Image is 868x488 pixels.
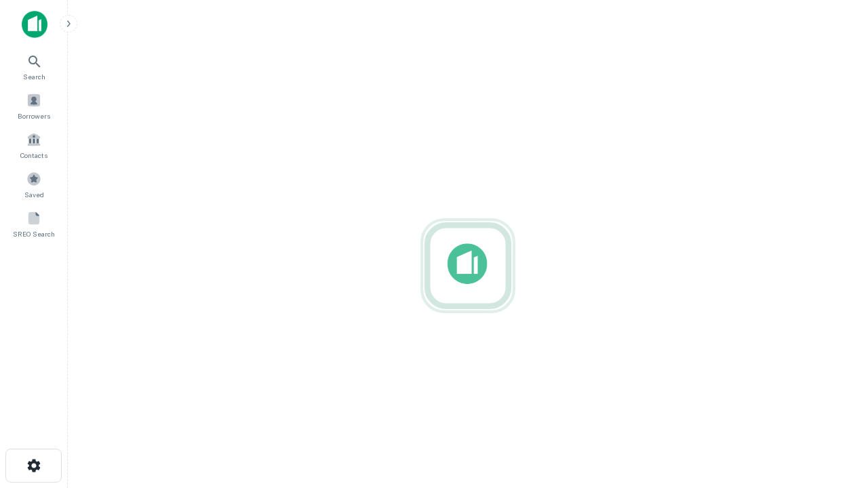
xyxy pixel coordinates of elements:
a: Saved [4,166,64,203]
span: Search [23,71,45,82]
a: SREO Search [4,205,64,242]
a: Borrowers [4,87,64,124]
span: Contacts [20,150,47,161]
span: Borrowers [18,110,50,121]
img: capitalize-icon.png [22,11,47,38]
span: Saved [24,189,44,200]
iframe: Chat Widget [800,336,868,401]
a: Contacts [4,127,64,163]
span: SREO Search [13,228,55,239]
a: Search [4,48,64,85]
